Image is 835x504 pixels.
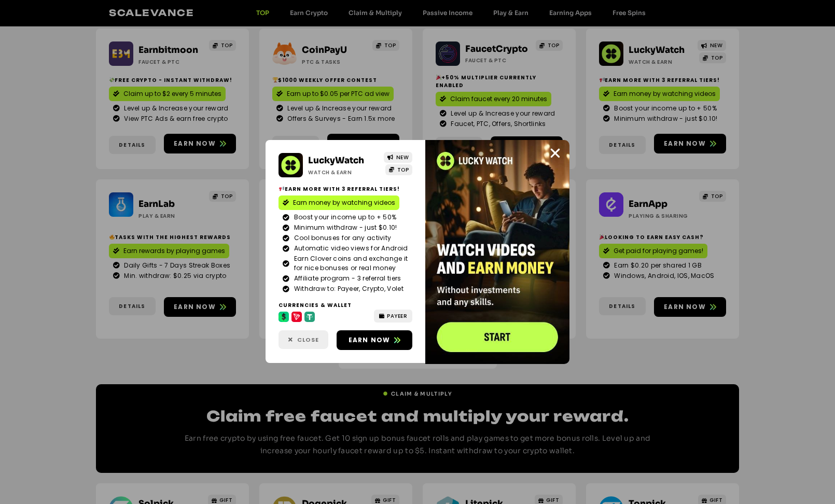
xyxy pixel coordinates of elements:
[337,330,413,350] a: Earn now
[293,198,395,207] span: Earn money by watching videos
[396,153,409,161] span: NEW
[297,335,319,344] span: Close
[308,155,364,166] a: LuckyWatch
[374,310,413,323] a: PAYEER
[279,301,412,309] h2: Currencies & Wallet
[549,147,562,160] a: Close
[279,195,399,210] a: Earn money by watching videos
[384,152,412,163] a: NEW
[279,330,328,349] a: Close
[308,169,377,176] h2: Watch & Earn
[291,223,397,232] span: Minimum withdraw - just $0.10!
[291,213,397,222] span: Boost your income up to + 50%
[385,164,412,175] a: TOP
[291,284,403,293] span: Withdraw to: Payeer, Crypto, Volet
[349,335,391,345] span: Earn now
[387,312,407,320] span: PAYEER
[291,254,409,273] span: Earn Clover coins and exchange it for nice bonuses or real money
[291,233,392,243] span: Cool bonuses for any activity
[279,186,284,191] img: 📢
[279,185,412,193] h2: Earn more with 3 referral Tiers!
[291,274,401,283] span: Affiliate program - 3 referral tiers
[291,244,408,253] span: Automatic video views for Android
[397,166,409,174] span: TOP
